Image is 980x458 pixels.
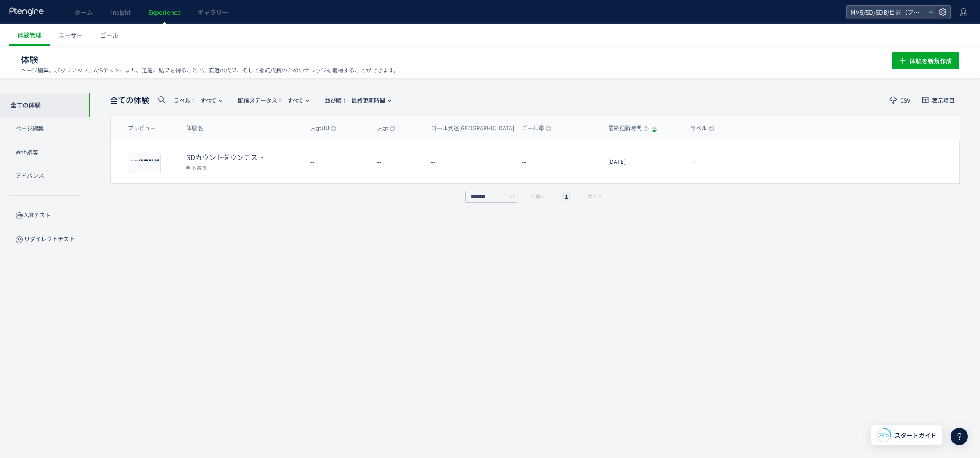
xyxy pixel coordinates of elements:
[238,93,303,107] span: すべて
[303,141,370,183] div: --
[128,153,160,173] img: 466c0220f53b1e9f1ef4a0dafd71f361.png
[17,31,41,39] span: 体験管理
[932,97,955,103] span: 表示項目
[310,124,336,132] span: 表示UU
[463,191,607,203] div: pagination
[325,93,385,107] span: 最終更新時間
[21,66,399,74] p: ページ編集、ポップアップ、A/Bテストにより、迅速に結果を得ることで、直近の成果、そして継続成長のためのナレッジを獲得することができます。
[601,141,683,183] div: [DATE]
[110,94,149,106] span: 全ての体験
[910,52,952,69] span: 体験を新規作成
[431,158,515,166] dt: --
[232,93,314,107] button: 配信ステータス​：すべて
[879,431,889,439] span: 28%
[431,124,521,132] span: ゴール到達[GEOGRAPHIC_DATA]
[584,192,605,201] button: 次へ
[325,96,347,104] span: 並び順：
[21,53,873,66] h1: 体験
[319,93,396,107] button: 並び順：最終更新時間
[186,124,203,132] span: 体験名
[916,93,960,107] button: 表示項目
[522,124,551,132] span: ゴール率
[527,192,548,201] button: 前へ
[191,163,207,172] span: 下書き
[848,6,925,19] span: MM5/SD/SDB/目元（ブランドサイトLP/広告LP）
[148,8,181,16] span: Experience
[884,93,916,107] button: CSV
[562,192,571,201] li: 1
[692,158,696,166] span: --
[587,192,597,201] span: 次へ
[377,124,395,132] span: 表示
[59,31,83,39] span: ユーザー
[522,158,601,166] dt: --
[75,8,93,16] span: ホーム
[186,152,303,162] dt: SDカウントダウンテスト
[894,431,937,440] span: スタートガイド
[128,124,156,132] span: プレビュー
[198,8,228,16] span: ギャラリー
[900,97,910,103] span: CSV
[608,124,649,132] span: 最終更新時間
[168,93,227,107] button: ラベル：すべて
[535,192,546,201] span: 前へ
[110,8,131,16] span: Insight
[174,93,216,107] span: すべて
[892,52,959,69] button: 体験を新規作成
[370,141,424,183] div: --
[174,96,196,104] span: ラベル：
[238,96,283,104] span: 配信ステータス​：
[100,31,118,39] span: ゴール
[690,124,714,132] span: ラベル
